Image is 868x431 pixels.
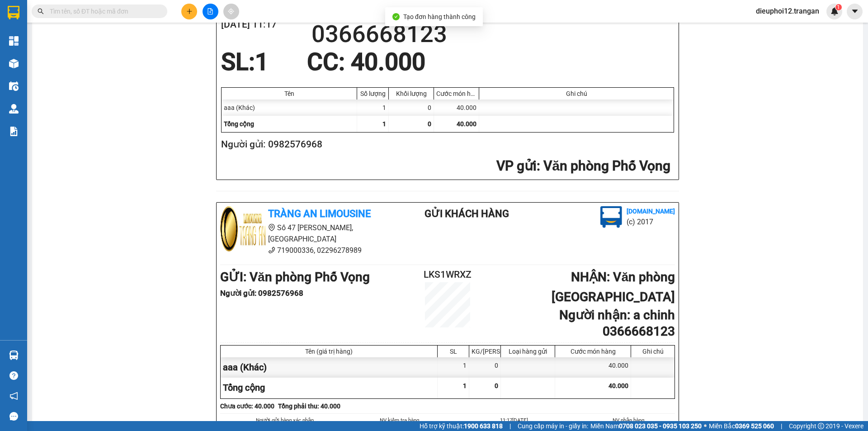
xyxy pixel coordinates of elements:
[496,158,537,174] span: VP gửi
[434,99,479,116] div: 40.000
[224,120,254,128] span: Tổng cộng
[220,206,265,251] img: logo.jpg
[223,348,435,355] div: Tên (giá trị hàng)
[220,222,388,245] li: Số 47 [PERSON_NAME], [GEOGRAPHIC_DATA]
[357,99,389,116] div: 1
[9,412,18,421] span: message
[207,8,213,14] span: file-add
[627,208,675,215] b: [DOMAIN_NAME]
[704,424,707,428] span: ⚪️
[389,99,434,116] div: 0
[557,348,628,355] div: Cước món hàng
[781,421,782,431] span: |
[278,403,340,410] b: Tổng phải thu: 40.000
[224,90,354,97] div: Tên
[353,416,446,424] li: NV kiểm tra hàng
[221,48,255,76] span: SL:
[9,36,19,46] img: dashboard-icon
[600,206,622,228] img: logo.jpg
[311,20,674,48] h2: 0366668123
[851,7,859,15] span: caret-down
[238,416,331,424] li: Người gửi hàng xác nhận
[438,357,469,378] div: 1
[428,120,431,128] span: 0
[472,348,498,355] div: KG/[PERSON_NAME]
[552,270,675,304] b: NHẬN : Văn phòng [GEOGRAPHIC_DATA]
[255,48,269,76] span: 1
[186,8,193,14] span: plus
[440,348,467,355] div: SL
[555,357,631,378] div: 40.000
[410,267,486,282] h2: LKS1WRXZ
[38,8,44,14] span: search
[382,120,386,128] span: 1
[9,371,18,380] span: question-circle
[181,4,197,19] button: plus
[818,423,824,429] span: copyright
[749,5,826,17] span: dieuphoi12.trangan
[268,246,275,254] span: phone
[221,357,438,378] div: aaa (Khác)
[495,382,498,389] span: 0
[391,90,431,97] div: Khối lượng
[9,81,19,91] img: warehouse-icon
[463,382,467,389] span: 1
[221,157,670,175] h2: : Văn phòng Phố Vọng
[582,416,675,424] li: NV nhận hàng
[509,421,511,431] span: |
[9,104,19,114] img: warehouse-icon
[469,357,501,378] div: 0
[627,216,675,227] li: (c) 2017
[9,350,19,360] img: warehouse-icon
[481,90,671,97] div: Ghi chú
[302,48,431,76] div: CC : 40.000
[420,421,503,431] span: Hỗ trợ kỹ thuật:
[220,245,388,256] li: 719000336, 02296278989
[223,4,239,19] button: aim
[559,308,675,339] b: Người nhận : a chinh 0366668123
[9,392,18,400] span: notification
[830,7,839,15] img: icon-new-feature
[220,403,274,410] b: Chưa cước : 40.000
[709,421,774,431] span: Miền Bắc
[221,17,289,32] h2: [DATE] 11:17
[457,120,476,128] span: 40.000
[203,4,218,19] button: file-add
[590,421,702,431] span: Miền Nam
[619,422,702,430] strong: 0708 023 035 - 0935 103 250
[847,4,863,19] button: caret-down
[359,90,386,97] div: Số lượng
[223,382,265,393] span: Tổng cộng
[268,208,371,219] b: Tràng An Limousine
[835,4,842,10] sup: 1
[467,416,561,424] li: 11:17[DATE]
[503,348,552,355] div: Loại hàng gửi
[837,4,840,10] span: 1
[50,6,156,16] input: Tìm tên, số ĐT hoặc mã đơn
[222,99,357,116] div: aaa (Khác)
[464,422,503,430] strong: 1900 633 818
[609,382,628,389] span: 40.000
[220,270,370,284] b: GỬI : Văn phòng Phố Vọng
[220,289,303,298] b: Người gửi : 0982576968
[518,421,588,431] span: Cung cấp máy in - giấy in:
[633,348,672,355] div: Ghi chú
[268,224,275,231] span: environment
[436,90,476,97] div: Cước món hàng
[392,13,400,20] span: check-circle
[221,137,670,152] h2: Người gửi: 0982576968
[9,127,19,136] img: solution-icon
[9,59,19,68] img: warehouse-icon
[425,208,509,219] b: Gửi khách hàng
[403,13,476,20] span: Tạo đơn hàng thành công
[8,6,19,19] img: logo-vxr
[228,8,234,14] span: aim
[735,422,774,430] strong: 0369 525 060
